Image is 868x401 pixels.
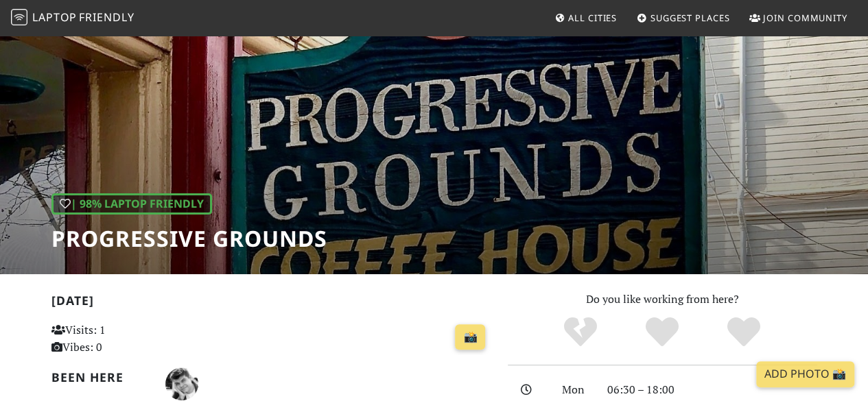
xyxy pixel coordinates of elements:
span: Join Community [763,12,847,24]
span: Suggest Places [650,12,730,24]
div: Definitely! [703,315,784,350]
a: Join Community [744,5,853,30]
div: Mon [554,381,599,399]
span: Vlad Sitalo [165,375,198,390]
span: Friendly [79,10,134,25]
a: 📸 [455,324,485,350]
div: | 98% Laptop Friendly [51,193,212,215]
div: 06:30 – 18:00 [599,381,825,399]
h1: Progressive Grounds [51,226,327,252]
a: Add Photo 📸 [756,361,854,387]
div: Yes [622,315,703,350]
a: Suggest Places [631,5,736,30]
img: 2406-vlad.jpg [165,367,198,400]
p: Visits: 1 Vibes: 0 [51,321,187,356]
a: All Cities [549,5,622,30]
h2: [DATE] [51,293,491,313]
img: LaptopFriendly [11,9,27,25]
p: Do you like working from here? [508,291,817,308]
span: Laptop [32,10,77,25]
div: No [540,315,622,350]
a: LaptopFriendly LaptopFriendly [11,6,134,30]
h2: Been here [51,370,149,385]
span: All Cities [568,12,617,24]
